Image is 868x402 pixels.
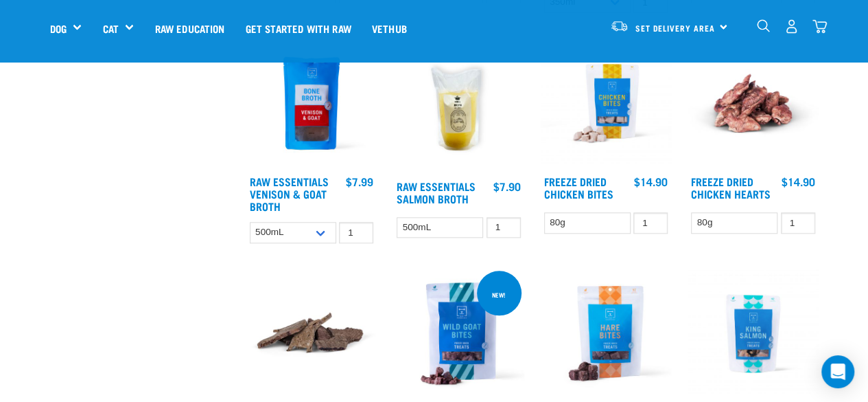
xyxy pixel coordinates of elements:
img: van-moving.png [610,20,629,32]
a: Vethub [362,1,417,56]
input: 1 [633,212,668,234]
img: home-icon-1@2x.png [757,19,770,32]
input: 1 [486,217,521,238]
img: Raw Essentials Venison Goat Novel Protein Hypoallergenic Bone Broth Cats & Dogs [246,38,377,169]
div: new! [486,284,512,305]
img: home-icon@2x.png [812,19,827,34]
a: Cat [102,21,118,36]
span: Set Delivery Area [635,25,715,30]
img: Raw Essentials Freeze Dried Wild Goat Bites PetTreats Product Shot [393,268,524,399]
img: Stack Of Freeze Dried Beef Liver For Pets [246,268,377,399]
div: Open Intercom Messenger [821,355,854,388]
img: Raw Essentials Freeze Dried Hare Bites [541,268,672,399]
img: RE Product Shoot 2023 Nov8581 [541,38,672,169]
a: Get started with Raw [235,1,362,56]
div: $14.90 [782,175,815,188]
img: RE Product Shoot 2023 Nov8584 [688,268,819,399]
input: 1 [781,212,815,234]
a: Dog [50,21,67,36]
img: Salmon Broth [393,38,524,173]
div: $14.90 [634,175,668,188]
img: user.png [784,19,799,34]
a: Raw Education [144,1,235,56]
input: 1 [339,222,373,243]
a: Freeze Dried Chicken Hearts [691,178,771,197]
div: $7.99 [346,175,373,188]
img: FD Chicken Hearts [688,38,819,169]
a: Freeze Dried Chicken Bites [544,178,613,197]
div: $7.90 [493,180,521,192]
a: Raw Essentials Venison & Goat Broth [250,178,329,209]
a: Raw Essentials Salmon Broth [397,183,476,201]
